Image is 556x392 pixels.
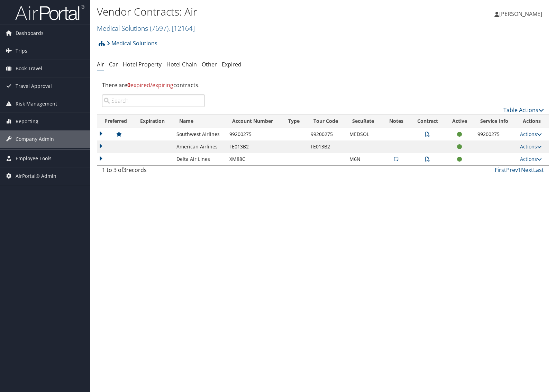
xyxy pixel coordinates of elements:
th: Actions [517,115,549,128]
th: Name: activate to sort column ascending [173,115,226,128]
a: Other [202,61,217,68]
a: 1 [518,166,521,174]
span: , [ 12164 ] [168,24,195,33]
th: Active: activate to sort column ascending [445,115,474,128]
a: Next [521,166,533,174]
a: Prev [506,166,518,174]
a: Actions [520,131,542,137]
td: M6N [346,153,382,165]
td: MEDSOL [346,128,382,140]
span: Travel Approval [16,78,52,95]
td: FE013B2 [307,140,346,153]
a: Hotel Property [123,61,162,68]
div: 1 to 3 of records [102,166,205,177]
td: Delta Air Lines [173,153,226,165]
a: Table Actions [503,106,544,114]
a: Medical Solutions [97,24,195,33]
th: Tour Code: activate to sort column ascending [307,115,346,128]
span: 3 [123,166,126,174]
a: Air [97,61,104,68]
a: Last [533,166,544,174]
a: Actions [520,156,542,162]
a: Car [109,61,118,68]
td: XM88C [226,153,282,165]
span: Book Travel [16,60,42,77]
span: Trips [16,42,27,60]
span: Employee Tools [16,150,52,167]
th: Preferred: activate to sort column ascending [97,115,134,128]
span: [PERSON_NAME] [499,10,542,18]
h1: Vendor Contracts: Air [97,4,398,19]
a: Expired [222,61,241,68]
span: Risk Management [16,95,57,112]
input: Search [102,94,205,107]
span: AirPortal® Admin [16,167,56,185]
th: Notes: activate to sort column ascending [382,115,410,128]
th: Account Number: activate to sort column ascending [226,115,282,128]
td: FE013B2 [226,140,282,153]
span: ( 7697 ) [150,24,168,33]
td: Southwest Airlines [173,128,226,140]
a: Actions [520,143,542,150]
a: Medical Solutions [107,36,157,50]
a: [PERSON_NAME] [494,3,549,24]
span: Company Admin [16,130,54,148]
th: SecuRate: activate to sort column ascending [346,115,382,128]
th: Contract: activate to sort column ascending [410,115,445,128]
td: American Airlines [173,140,226,153]
strong: 0 [127,81,130,89]
a: First [495,166,506,174]
th: Expiration: activate to sort column ascending [134,115,173,128]
span: Dashboards [16,25,44,42]
th: Service Info: activate to sort column ascending [474,115,517,128]
img: airportal-logo.png [15,4,84,21]
div: There are contracts. [97,76,549,94]
span: expired/expiring [127,81,173,89]
td: 99200275 [307,128,346,140]
th: Type: activate to sort column ascending [282,115,307,128]
td: 99200275 [226,128,282,140]
td: 99200275 [474,128,517,140]
span: Reporting [16,113,38,130]
a: Hotel Chain [166,61,197,68]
